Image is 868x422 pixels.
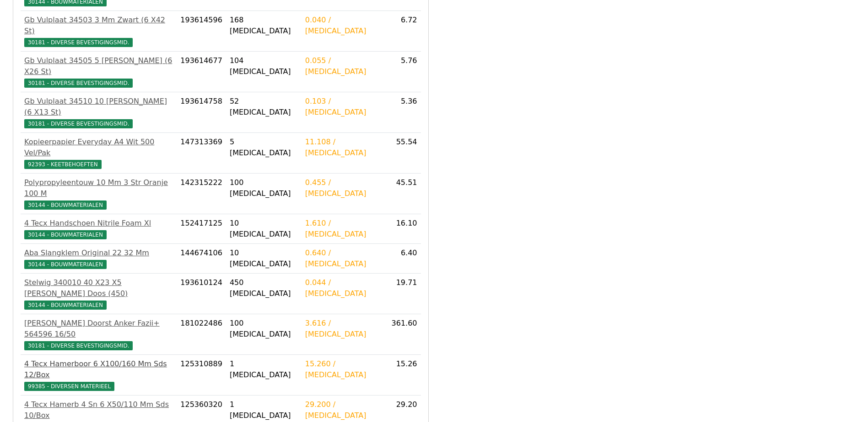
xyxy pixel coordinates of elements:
[230,137,298,158] div: 5 [MEDICAL_DATA]
[24,301,107,310] span: 30144 - BOUWMATERIALEN
[177,314,226,355] td: 181022486
[384,244,421,274] td: 6.40
[24,218,173,240] a: 4 Tecx Handschoen Nitrile Foam Xl30144 - BOUWMATERIALEN
[305,359,380,380] div: 15.260 / [MEDICAL_DATA]
[24,15,173,47] a: Gb Vulplaat 34503 3 Mm Zwart (6 X42 St)30181 - DIVERSE BEVESTIGINGSMID.
[305,177,380,199] div: 0.455 / [MEDICAL_DATA]
[24,160,102,169] span: 92393 - KEETBEHOEFTEN
[230,218,298,240] div: 10 [MEDICAL_DATA]
[384,174,421,214] td: 45.51
[24,341,133,350] span: 30181 - DIVERSE BEVESTIGINGSMID.
[24,248,173,269] a: Aba Slangklem Original 22 32 Mm30144 - BOUWMATERIALEN
[24,399,173,421] div: 4 Tecx Hamerb 4 Sn 6 X50/110 Mm Sds 10/Box
[384,274,421,314] td: 19.71
[177,355,226,396] td: 125310889
[24,248,173,258] div: Aba Slangklem Original 22 32 Mm
[177,11,226,52] td: 193614596
[24,119,133,128] span: 30181 - DIVERSE BEVESTIGINGSMID.
[384,314,421,355] td: 361.60
[305,399,380,421] div: 29.200 / [MEDICAL_DATA]
[24,177,173,210] a: Polypropyleentouw 10 Mm 3 Str Oranje 100 M30144 - BOUWMATERIALEN
[230,318,298,340] div: 100 [MEDICAL_DATA]
[24,218,173,229] div: 4 Tecx Handschoen Nitrile Foam Xl
[230,359,298,380] div: 1 [MEDICAL_DATA]
[177,244,226,274] td: 144674106
[24,38,133,47] span: 30181 - DIVERSE BEVESTIGINGSMID.
[384,133,421,174] td: 55.54
[177,274,226,314] td: 193610124
[24,318,173,351] a: [PERSON_NAME] Doorst Anker Fazii+ 564596 16/5030181 - DIVERSE BEVESTIGINGSMID.
[24,277,173,299] div: Stelwig 340010 40 X23 X5 [PERSON_NAME] Doos (450)
[305,277,380,299] div: 0.044 / [MEDICAL_DATA]
[24,15,173,37] div: Gb Vulplaat 34503 3 Mm Zwart (6 X42 St)
[177,214,226,244] td: 152417125
[177,92,226,133] td: 193614758
[384,355,421,396] td: 15.26
[305,55,380,77] div: 0.055 / [MEDICAL_DATA]
[24,318,173,340] div: [PERSON_NAME] Doorst Anker Fazii+ 564596 16/50
[177,52,226,92] td: 193614677
[305,137,380,158] div: 11.108 / [MEDICAL_DATA]
[384,11,421,52] td: 6.72
[384,52,421,92] td: 5.76
[230,55,298,77] div: 104 [MEDICAL_DATA]
[177,174,226,214] td: 142315222
[177,133,226,174] td: 147313369
[305,248,380,269] div: 0.640 / [MEDICAL_DATA]
[305,15,380,37] div: 0.040 / [MEDICAL_DATA]
[24,382,114,391] span: 99385 - DIVERSEN MATERIEEL
[24,137,173,158] div: Kopieerpapier Everyday A4 Wit 500 Vel/Pak
[24,55,173,77] div: Gb Vulplaat 34505 5 [PERSON_NAME] (6 X26 St)
[24,277,173,310] a: Stelwig 340010 40 X23 X5 [PERSON_NAME] Doos (450)30144 - BOUWMATERIALEN
[230,248,298,269] div: 10 [MEDICAL_DATA]
[230,15,298,37] div: 168 [MEDICAL_DATA]
[305,96,380,118] div: 0.103 / [MEDICAL_DATA]
[230,277,298,299] div: 450 [MEDICAL_DATA]
[24,55,173,88] a: Gb Vulplaat 34505 5 [PERSON_NAME] (6 X26 St)30181 - DIVERSE BEVESTIGINGSMID.
[230,96,298,118] div: 52 [MEDICAL_DATA]
[24,359,173,391] a: 4 Tecx Hamerboor 6 X100/160 Mm Sds 12/Box99385 - DIVERSEN MATERIEEL
[24,96,173,129] a: Gb Vulplaat 34510 10 [PERSON_NAME] (6 X13 St)30181 - DIVERSE BEVESTIGINGSMID.
[24,200,107,210] span: 30144 - BOUWMATERIALEN
[24,96,173,118] div: Gb Vulplaat 34510 10 [PERSON_NAME] (6 X13 St)
[305,318,380,340] div: 3.616 / [MEDICAL_DATA]
[24,230,107,239] span: 30144 - BOUWMATERIALEN
[24,137,173,169] a: Kopieerpapier Everyday A4 Wit 500 Vel/Pak92393 - KEETBEHOEFTEN
[305,218,380,240] div: 1.610 / [MEDICAL_DATA]
[384,92,421,133] td: 5.36
[24,177,173,199] div: Polypropyleentouw 10 Mm 3 Str Oranje 100 M
[230,177,298,199] div: 100 [MEDICAL_DATA]
[24,260,107,269] span: 30144 - BOUWMATERIALEN
[24,359,173,380] div: 4 Tecx Hamerboor 6 X100/160 Mm Sds 12/Box
[24,79,133,88] span: 30181 - DIVERSE BEVESTIGINGSMID.
[384,214,421,244] td: 16.10
[230,399,298,421] div: 1 [MEDICAL_DATA]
